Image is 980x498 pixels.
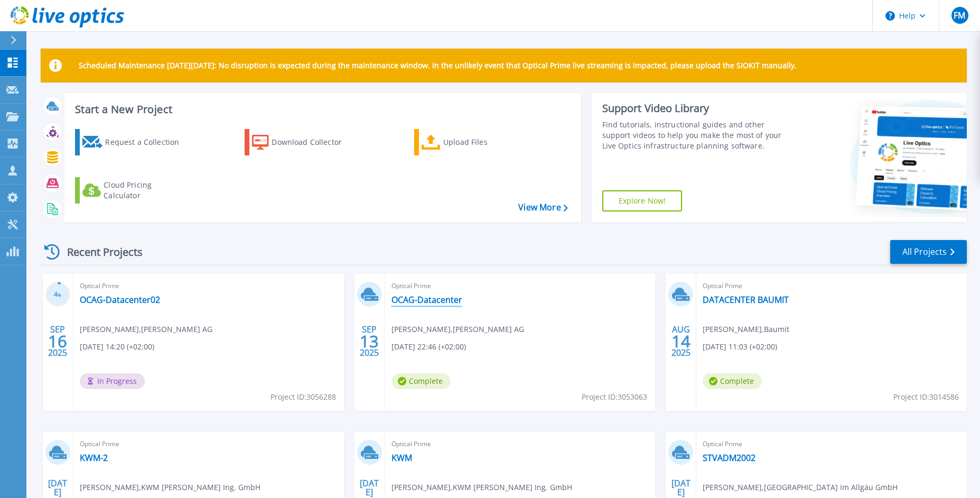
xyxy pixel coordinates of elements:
span: Optical Prime [80,280,338,292]
span: [DATE] 11:03 (+02:00) [703,341,777,353]
a: STVADM2002 [703,453,755,463]
a: Request a Collection [75,129,193,155]
div: SEP 2025 [359,322,379,361]
a: Cloud Pricing Calculator [75,177,193,204]
span: Optical Prime [80,438,338,450]
span: [DATE] 14:20 (+02:00) [80,341,154,353]
div: Download Collector [272,132,356,153]
span: [PERSON_NAME] , [PERSON_NAME] AG [80,324,212,335]
a: All Projects [890,240,967,264]
span: [PERSON_NAME] , KWM [PERSON_NAME] Ing. GmbH [391,482,572,493]
a: OCAG-Datacenter [391,294,462,305]
span: FM [954,11,965,20]
div: Cloud Pricing Calculator [104,180,188,201]
span: [PERSON_NAME] , [GEOGRAPHIC_DATA] im Allgäu GmbH [703,482,898,493]
span: [PERSON_NAME] , [PERSON_NAME] AG [391,324,524,335]
span: % [58,292,61,298]
span: [PERSON_NAME] , KWM [PERSON_NAME] Ing. GmbH [80,482,260,493]
div: AUG 2025 [671,322,691,361]
span: 14 [671,337,690,346]
span: Complete [703,373,762,389]
a: View More [518,202,567,213]
div: Upload Files [443,132,528,153]
span: Optical Prime [703,438,960,450]
span: 16 [48,337,67,346]
div: SEP 2025 [48,322,68,361]
a: Upload Files [414,129,532,155]
span: Optical Prime [391,280,649,292]
span: Optical Prime [703,280,960,292]
h3: Start a New Project [75,104,567,115]
span: Complete [391,373,451,389]
a: DATACENTER BAUMIT [703,294,789,305]
span: Project ID: 3056288 [270,391,336,403]
span: Optical Prime [391,438,649,450]
span: [PERSON_NAME] , Baumit [703,324,789,335]
span: [DATE] 22:46 (+02:00) [391,341,466,353]
h3: 4 [45,289,70,301]
a: KWM-2 [80,453,108,463]
a: KWM [391,453,412,463]
div: Find tutorials, instructional guides and other support videos to help you make the most of your L... [602,119,793,151]
div: Request a Collection [105,132,190,153]
span: 13 [360,337,379,346]
span: Project ID: 3053063 [582,391,647,403]
span: Project ID: 3014586 [893,391,959,403]
a: Explore Now! [602,190,683,211]
div: Support Video Library [602,102,793,115]
div: Recent Projects [41,239,157,265]
span: In Progress [80,373,145,389]
a: Download Collector [245,129,362,155]
p: Scheduled Maintenance [DATE][DATE]: No disruption is expected during the maintenance window. In t... [79,61,797,70]
a: OCAG-Datacenter02 [80,294,160,305]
